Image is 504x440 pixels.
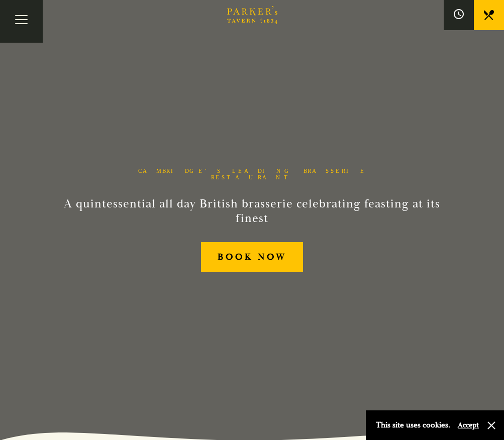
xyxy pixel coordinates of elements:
a: BOOK NOW [201,242,303,273]
button: Accept [458,420,479,430]
p: This site uses cookies. [376,418,450,432]
h1: Cambridge’s Leading Brasserie Restaurant [134,168,370,181]
button: Close and accept [486,420,496,430]
h2: A quintessential all day British brasserie celebrating feasting at its finest [63,197,441,226]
